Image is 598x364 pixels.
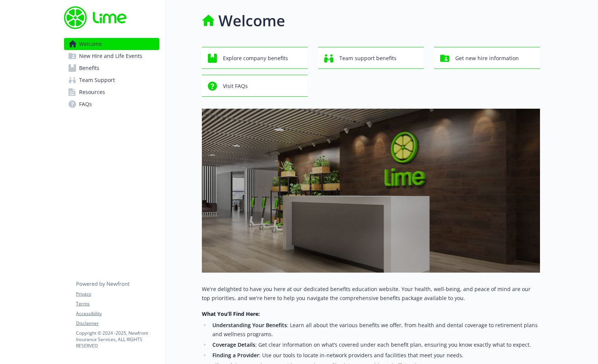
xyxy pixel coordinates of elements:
[218,9,285,32] h1: Welcome
[210,321,540,339] li: : Learn all about the various benefits we offer, from health and dental coverage to retirement pl...
[64,98,159,110] a: FAQs
[202,310,260,317] strong: What You’ll Find Here:
[79,74,115,86] span: Team Support
[202,109,540,273] img: overview page banner
[64,62,159,74] a: Benefits
[202,285,540,303] p: We're delighted to have you here at our dedicated benefits education website. Your health, well-b...
[210,351,540,360] li: : Use our tools to locate in-network providers and facilities that meet your needs.
[210,340,540,349] li: : Get clear information on what’s covered under each benefit plan, ensuring you know exactly what...
[64,74,159,86] a: Team Support
[339,51,397,65] span: Team support benefits
[79,98,92,110] span: FAQs
[79,50,142,62] span: New Hire and Life Events
[64,86,159,98] a: Resources
[455,51,519,65] span: Get new hire information
[223,79,248,93] span: Visit FAQs
[212,352,259,359] strong: Finding a Provider
[76,330,159,349] p: Copyright © 2024 - 2025 , Newfront Insurance Services, ALL RIGHTS RESERVED
[212,322,287,329] strong: Understanding Your Benefits
[79,86,105,98] span: Resources
[76,300,159,307] a: Terms
[79,38,102,50] span: Welcome
[202,75,308,97] button: Visit FAQs
[79,62,99,74] span: Benefits
[223,51,288,65] span: Explore company benefits
[76,291,159,297] a: Privacy
[76,320,159,327] a: Disclaimer
[76,310,159,317] a: Accessibility
[202,47,308,69] button: Explore company benefits
[64,50,159,62] a: New Hire and Life Events
[212,341,255,348] strong: Coverage Details
[318,47,424,69] button: Team support benefits
[434,47,540,69] button: Get new hire information
[64,38,159,50] a: Welcome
